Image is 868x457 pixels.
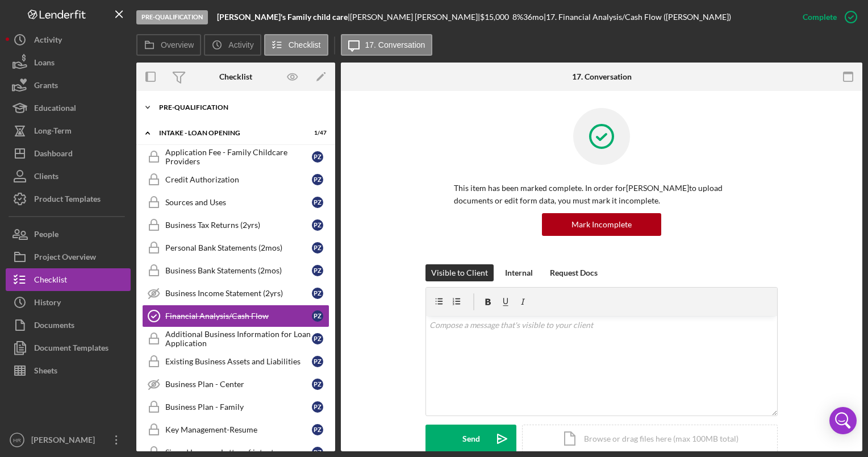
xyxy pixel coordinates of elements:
[142,396,329,418] a: Business Plan - FamilyPZ
[312,424,323,435] div: P Z
[34,188,101,213] div: Product Templates
[6,268,131,291] button: Checklist
[791,6,862,28] button: Complete
[219,72,252,81] div: Checklist
[34,291,61,317] div: History
[6,74,131,97] button: Grants
[142,418,329,441] a: Key Management-ResumePZ
[34,223,59,248] div: People
[142,146,329,168] a: Application Fee - Family Childcare ProvidersPZ
[454,182,749,207] p: This item has been marked complete. In order for [PERSON_NAME] to upload documents or edit form d...
[34,314,74,339] div: Documents
[505,264,533,281] div: Internal
[572,72,632,81] div: 17. Conversation
[34,28,62,54] div: Activity
[142,282,329,305] a: Business Income Statement (2yrs)PZ
[306,130,327,136] div: 1 / 47
[312,356,323,367] div: P Z
[312,197,323,208] div: P Z
[312,333,323,344] div: P Z
[312,379,323,390] div: P Z
[34,165,59,190] div: Clients
[165,221,312,230] div: Business Tax Returns (2yrs)
[6,188,131,210] a: Product Templates
[6,51,131,74] button: Loans
[165,175,312,184] div: Credit Authorization
[159,104,321,111] div: Pre-Qualification
[312,401,323,413] div: P Z
[142,259,329,282] a: Business Bank Statements (2mos)PZ
[142,350,329,373] a: Existing Business Assets and LiabilitiesPZ
[165,243,312,252] div: Personal Bank Statements (2mos)
[165,198,312,207] div: Sources and Uses
[165,357,312,366] div: Existing Business Assets and Liabilities
[365,40,425,49] label: 17. Conversation
[312,174,323,185] div: P Z
[34,268,67,294] div: Checklist
[161,40,194,49] label: Overview
[228,40,253,49] label: Activity
[312,151,323,163] div: P Z
[34,246,96,271] div: Project Overview
[165,266,312,275] div: Business Bank Statements (2mos)
[425,264,494,281] button: Visible to Client
[6,246,131,268] button: Project Overview
[165,380,312,389] div: Business Plan - Center
[34,97,76,122] div: Educational
[462,425,480,453] div: Send
[142,214,329,236] a: Business Tax Returns (2yrs)PZ
[6,336,131,359] button: Document Templates
[142,191,329,214] a: Sources and UsesPZ
[217,12,348,22] b: [PERSON_NAME]'s Family child care
[571,213,632,236] div: Mark Incomplete
[34,74,58,99] div: Grants
[544,264,603,281] button: Request Docs
[6,359,131,382] button: Sheets
[6,429,131,451] button: HR[PERSON_NAME]
[165,448,312,457] div: Signed Lease or Letter of intent
[142,305,329,327] a: Financial Analysis/Cash FlowPZ
[142,168,329,191] a: Credit AuthorizationPZ
[312,288,323,299] div: P Z
[204,34,261,56] button: Activity
[425,425,516,453] button: Send
[136,10,208,24] div: Pre-Qualification
[523,13,544,22] div: 36 mo
[264,34,328,56] button: Checklist
[165,289,312,298] div: Business Income Statement (2yrs)
[544,13,731,22] div: | 17. Financial Analysis/Cash Flow ([PERSON_NAME])
[142,236,329,259] a: Personal Bank Statements (2mos)PZ
[6,28,131,51] button: Activity
[431,264,488,281] div: Visible to Client
[312,265,323,276] div: P Z
[289,40,321,49] label: Checklist
[6,119,131,142] button: Long-Term
[803,6,837,28] div: Complete
[6,142,131,165] button: Dashboard
[6,97,131,119] a: Educational
[159,130,298,136] div: INTAKE - LOAN OPENING
[28,429,102,454] div: [PERSON_NAME]
[6,223,131,246] a: People
[165,148,312,166] div: Application Fee - Family Childcare Providers
[142,373,329,396] a: Business Plan - CenterPZ
[165,425,312,434] div: Key Management-Resume
[136,34,201,56] button: Overview
[6,291,131,314] button: History
[312,242,323,254] div: P Z
[13,437,21,443] text: HR
[312,219,323,231] div: P Z
[6,314,131,336] a: Documents
[6,165,131,188] button: Clients
[341,34,433,56] button: 17. Conversation
[542,213,661,236] button: Mark Incomplete
[165,330,312,348] div: Additional Business Information for Loan Application
[34,51,55,77] div: Loans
